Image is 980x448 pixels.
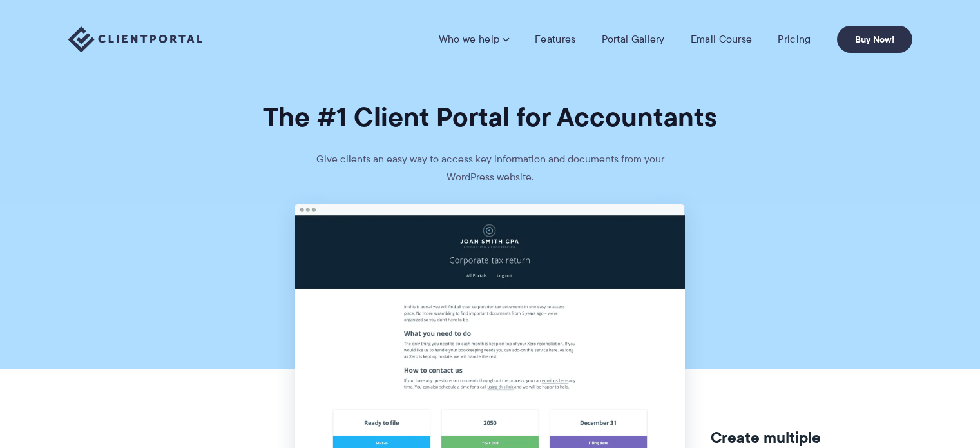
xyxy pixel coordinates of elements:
[535,33,575,46] a: Features
[297,150,684,204] p: Give clients an easy way to access key information and documents from your WordPress website.
[778,33,811,46] a: Pricing
[691,33,753,46] a: Email Course
[602,33,665,46] a: Portal Gallery
[439,33,509,46] a: Who we help
[837,26,912,53] a: Buy Now!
